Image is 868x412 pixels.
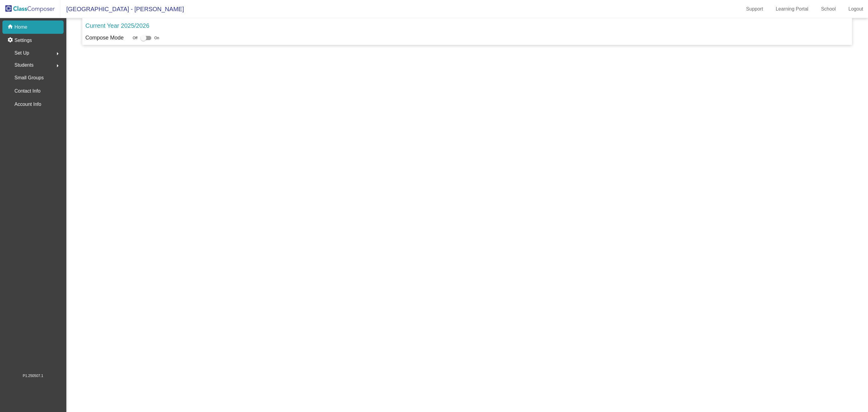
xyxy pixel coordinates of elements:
[844,4,868,14] a: Logout
[54,62,61,69] mat-icon: arrow_right
[14,87,40,95] p: Contact Info
[14,37,32,44] p: Settings
[154,35,159,41] span: On
[14,74,44,82] p: Small Groups
[7,37,14,44] mat-icon: settings
[741,4,768,14] a: Support
[816,4,841,14] a: School
[60,4,184,14] span: [GEOGRAPHIC_DATA] - [PERSON_NAME]
[133,35,137,41] span: Off
[14,49,29,57] span: Set Up
[14,24,27,31] p: Home
[85,34,124,42] p: Compose Mode
[14,61,33,69] span: Students
[14,100,41,109] p: Account Info
[54,50,61,57] mat-icon: arrow_right
[771,4,813,14] a: Learning Portal
[7,24,14,31] mat-icon: home
[85,21,149,30] p: Current Year 2025/2026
